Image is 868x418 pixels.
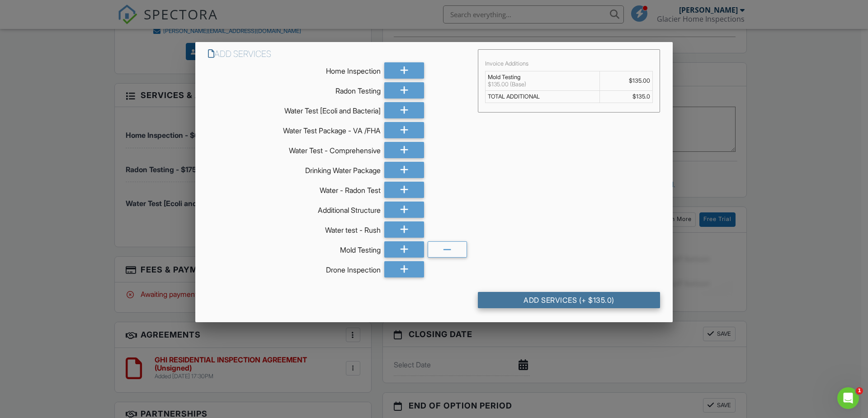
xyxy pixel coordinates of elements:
[478,292,660,308] div: Add Services (+ $135.0)
[486,90,600,103] td: TOTAL ADDITIONAL
[208,202,381,215] div: Additional Structure
[208,102,381,116] div: Water Test [Ecoli and Bacteria]
[208,241,381,255] div: Mold Testing
[208,82,381,96] div: Radon Testing
[208,261,381,275] div: Drone Inspection
[208,122,381,136] div: Water Test Package - VA /FHA
[208,162,381,175] div: Drinking Water Package
[208,221,381,235] div: Water test - Rush
[208,62,381,76] div: Home Inspection
[485,60,653,67] div: Invoice Additions
[208,49,467,59] h6: Add Services
[837,387,859,409] iframe: Intercom live chat
[208,182,381,195] div: Water - Radon Test
[486,71,600,90] td: Mold Testing
[600,71,653,90] td: $135.00
[488,81,597,88] div: $135.00 (Base)
[208,142,381,155] div: Water Test - Comprehensive
[600,90,653,103] td: $135.0
[856,387,863,395] span: 1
